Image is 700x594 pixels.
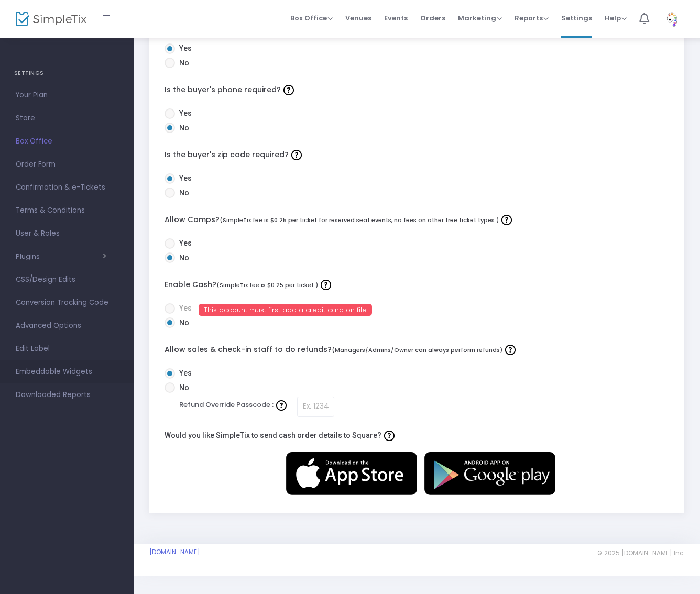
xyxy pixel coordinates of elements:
[16,296,118,310] span: Conversion Tracking Code
[16,388,118,402] span: Downloaded Reports
[321,280,331,290] img: question-mark
[16,252,106,261] button: Plugins
[179,397,289,413] label: Refund Override Passcode :
[345,5,371,31] span: Venues
[458,13,502,23] span: Marketing
[14,63,119,84] h4: SETTINGS
[16,158,118,171] span: Order Form
[515,13,549,23] span: Reports
[199,304,372,316] span: This account must first add a credit card on file
[175,123,189,134] span: No
[165,147,670,163] label: Is the buyer's zip code required?
[505,345,516,355] img: question-mark
[16,204,118,217] span: Terms & Conditions
[283,85,294,95] img: question-mark
[501,215,512,225] img: question-mark
[175,303,192,314] span: Yes
[16,227,118,240] span: User & Roles
[16,89,118,102] span: Your Plan
[149,548,200,556] a: [DOMAIN_NAME]
[291,150,302,160] img: question-mark
[175,43,192,54] span: Yes
[16,181,118,194] span: Confirmation & e-Tickets
[175,252,189,263] span: No
[165,342,670,358] label: Allow sales & check-in staff to do refunds?
[16,273,118,287] span: CSS/Design Edits
[384,5,408,31] span: Events
[16,365,118,379] span: Embeddable Widgets
[165,82,670,98] label: Is the buyer's phone required?
[216,281,318,289] span: (SimpleTix fee is $0.25 per ticket.)
[175,368,192,379] span: Yes
[165,427,397,444] label: Would you like SimpleTix to send cash order details to Square?
[597,549,684,557] span: © 2025 [DOMAIN_NAME] Inc.
[165,277,670,293] label: Enable Cash?
[175,188,189,199] span: No
[16,319,118,333] span: Advanced Options
[175,58,189,69] span: No
[16,112,118,125] span: Store
[175,108,192,119] span: Yes
[420,5,445,31] span: Orders
[16,135,118,148] span: Box Office
[297,397,334,417] input: Ex. 1234
[384,431,395,441] img: question-mark
[276,400,287,411] img: question-mark
[165,212,670,228] label: Allow Comps?
[175,238,192,249] span: Yes
[175,382,189,393] span: No
[605,13,627,23] span: Help
[332,346,502,354] span: (Managers/Admins/Owner can always perform refunds)
[16,342,118,356] span: Edit Label
[561,5,592,31] span: Settings
[220,216,499,224] span: (SimpleTix fee is $0.25 per ticket for reserved seat events, no fees on other free ticket types.)
[175,317,189,328] span: No
[290,13,333,23] span: Box Office
[175,173,192,184] span: Yes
